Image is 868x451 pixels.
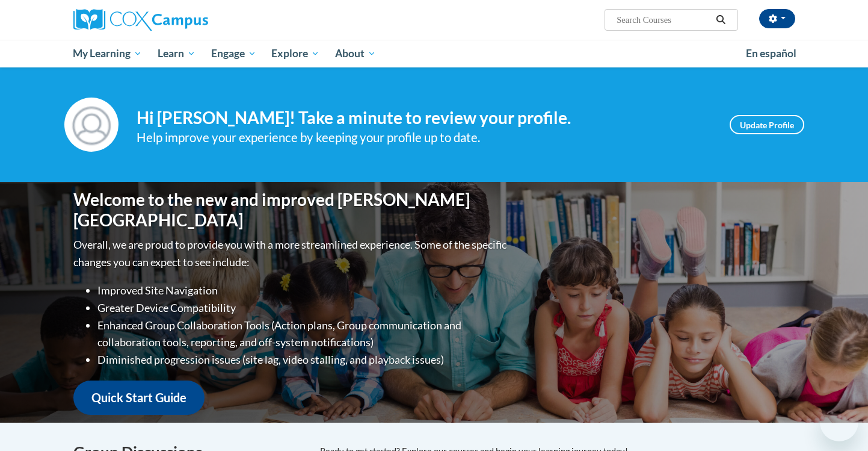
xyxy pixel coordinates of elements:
span: Engage [211,46,256,61]
span: About [335,46,376,61]
h1: Welcome to the new and improved [PERSON_NAME][GEOGRAPHIC_DATA] [73,190,509,230]
a: Learn [150,40,203,67]
a: About [327,40,384,67]
li: Greater Device Compatibility [97,299,509,317]
li: Diminished progression issues (site lag, video stalling, and playback issues) [97,351,509,369]
a: My Learning [66,40,150,67]
input: Search Courses [615,13,712,27]
button: Account Settings [759,9,795,28]
a: Explore [263,40,327,67]
div: Help improve your experience by keeping your profile up to date. [137,128,712,148]
a: Cox Campus [73,9,302,31]
img: Profile Image [64,98,119,152]
span: My Learning [73,46,142,61]
img: Cox Campus [73,9,208,31]
li: Improved Site Navigation [97,282,509,299]
span: En español [746,47,796,60]
p: Overall, we are proud to provide you with a more streamlined experience. Some of the specific cha... [73,236,509,271]
span: Learn [158,46,195,61]
a: En español [738,41,804,66]
li: Enhanced Group Collaboration Tools (Action plans, Group communication and collaboration tools, re... [97,317,509,352]
h4: Hi [PERSON_NAME]! Take a minute to review your profile. [137,108,712,128]
iframe: Button to launch messaging window [820,403,858,441]
a: Update Profile [730,115,804,134]
a: Quick Start Guide [73,381,205,415]
button: Search [712,13,730,27]
div: Main menu [55,40,813,67]
a: Engage [203,40,264,67]
span: Explore [271,46,319,61]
